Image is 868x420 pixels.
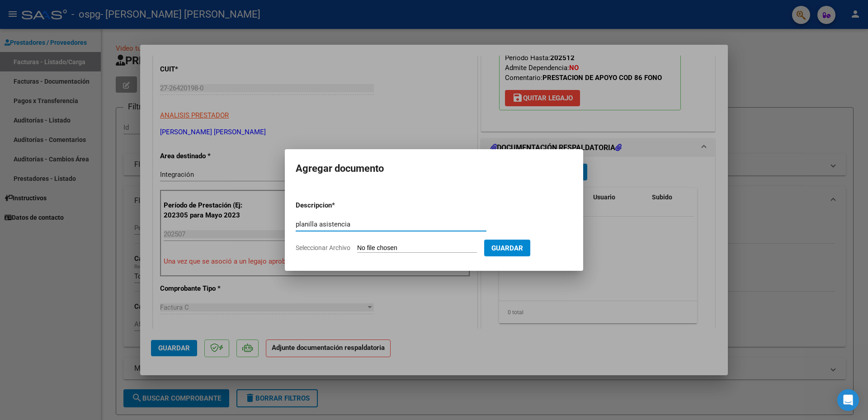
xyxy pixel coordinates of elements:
div: Open Intercom Messenger [837,389,859,411]
button: Guardar [484,240,530,256]
span: Seleccionar Archivo [296,244,350,251]
p: Descripcion [296,200,379,211]
h2: Agregar documento [296,160,572,177]
span: Guardar [491,244,523,252]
